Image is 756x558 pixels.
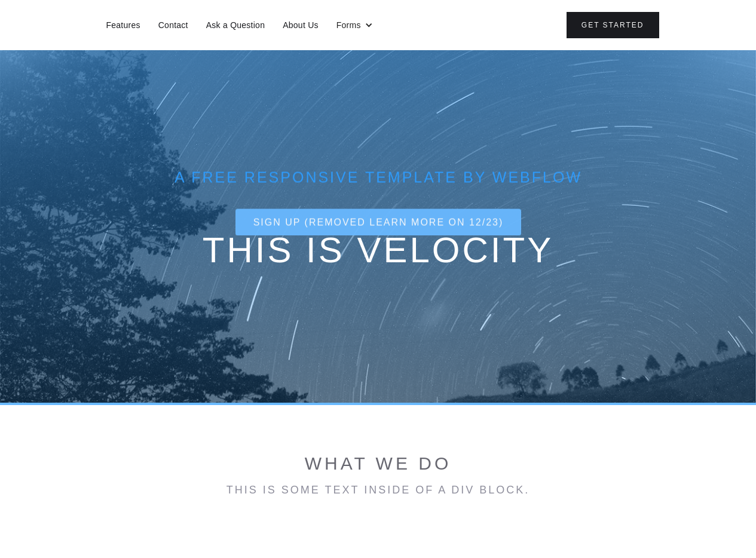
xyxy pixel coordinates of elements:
div: A free reSPonsive template by webflow [97,170,659,185]
div: This is some text inside of a div block. [97,484,659,496]
a: Features [100,17,146,33]
a: Contact [152,17,194,33]
a: Get Started [567,12,659,38]
a: About Us [277,17,325,33]
a: Ask a Question [200,17,271,33]
div: Forms [330,16,379,34]
h2: what we do [97,453,659,474]
div: Forms [336,19,361,31]
a: sign up (removed learn more on 12/23) [235,209,521,235]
